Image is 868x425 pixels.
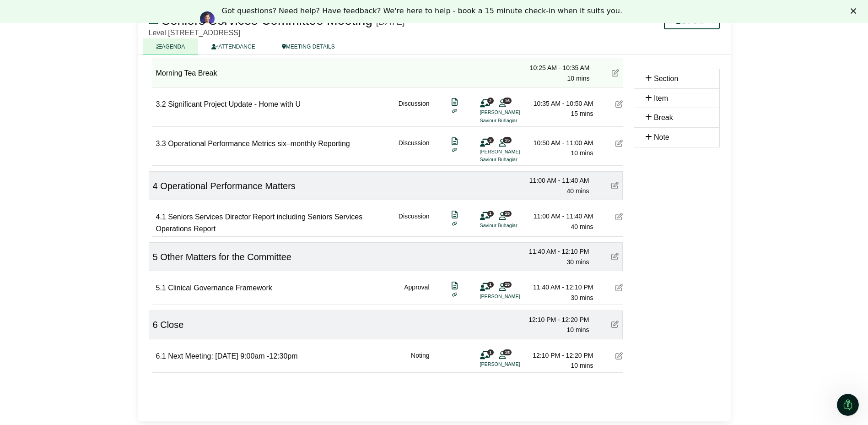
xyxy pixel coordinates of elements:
[480,156,549,163] li: Saviour Buhagiar
[503,349,512,355] span: 15
[654,114,673,121] span: Break
[156,69,217,77] span: Morning Tea Break
[487,282,494,288] span: 1
[149,29,241,37] span: Level [STREET_ADDRESS]
[503,98,512,104] span: 16
[168,140,350,147] span: Operational Performance Metrics six–monthly Reporting
[156,100,166,108] span: 3.2
[480,109,549,116] li: [PERSON_NAME]
[571,362,593,369] span: 10 mins
[480,360,549,368] li: [PERSON_NAME]
[153,320,158,330] span: 6
[156,213,166,221] span: 4.1
[566,258,589,266] span: 30 mins
[156,213,363,233] span: Seniors Services Director Report including Seniors Services Operations Report
[529,282,593,292] div: 11:40 AM - 12:10 PM
[156,140,166,147] span: 3.3
[566,326,589,333] span: 10 mins
[571,294,593,301] span: 30 mins
[269,38,348,54] a: MEETING DETAILS
[654,133,669,141] span: Note
[480,293,549,300] li: [PERSON_NAME]
[503,211,512,217] span: 15
[567,75,589,82] span: 10 mins
[160,252,291,262] span: Other Matters for the Committee
[571,110,593,117] span: 15 mins
[529,98,593,109] div: 10:35 AM - 10:50 AM
[411,350,429,371] div: Noting
[156,284,166,292] span: 5.1
[480,222,549,229] li: Saviour Buhagiar
[160,320,183,330] span: Close
[529,211,593,221] div: 11:00 AM - 11:40 AM
[153,181,158,191] span: 4
[851,8,860,14] div: Close
[654,94,668,102] span: Item
[525,175,589,185] div: 11:00 AM - 11:40 AM
[529,138,593,148] div: 10:50 AM - 11:00 AM
[487,211,494,217] span: 1
[222,6,623,16] div: Got questions? Need help? Have feedback? We're here to help - book a 15 minute check-in when it s...
[404,282,429,303] div: Approval
[200,11,215,26] img: Profile image for Richard
[399,211,430,234] div: Discussion
[503,282,512,288] span: 15
[526,63,590,73] div: 10:25 AM - 10:35 AM
[480,117,549,125] li: Saviour Buhagiar
[156,352,166,360] span: 6.1
[525,246,589,256] div: 11:40 AM - 12:10 PM
[571,149,593,157] span: 10 mins
[143,38,199,54] a: AGENDA
[153,252,158,262] span: 5
[503,137,512,143] span: 15
[160,181,296,191] span: Operational Performance Matters
[571,223,593,230] span: 40 mins
[525,315,589,325] div: 12:10 PM - 12:20 PM
[168,352,297,360] span: Next Meeting: [DATE] 9:00am -12:30pm
[566,187,589,195] span: 40 mins
[399,138,430,164] div: Discussion
[399,98,430,125] div: Discussion
[168,284,272,292] span: Clinical Governance Framework
[487,98,494,104] span: 2
[837,394,859,416] iframe: Intercom live chat
[487,137,494,143] span: 2
[222,21,262,31] a: Book now
[168,100,301,108] span: Significant Project Update - Home with U
[198,38,268,54] a: ATTENDANCE
[529,350,593,360] div: 12:10 PM - 12:20 PM
[487,349,494,355] span: 1
[654,75,678,82] span: Section
[480,148,549,156] li: [PERSON_NAME]
[571,48,593,55] span: 15 mins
